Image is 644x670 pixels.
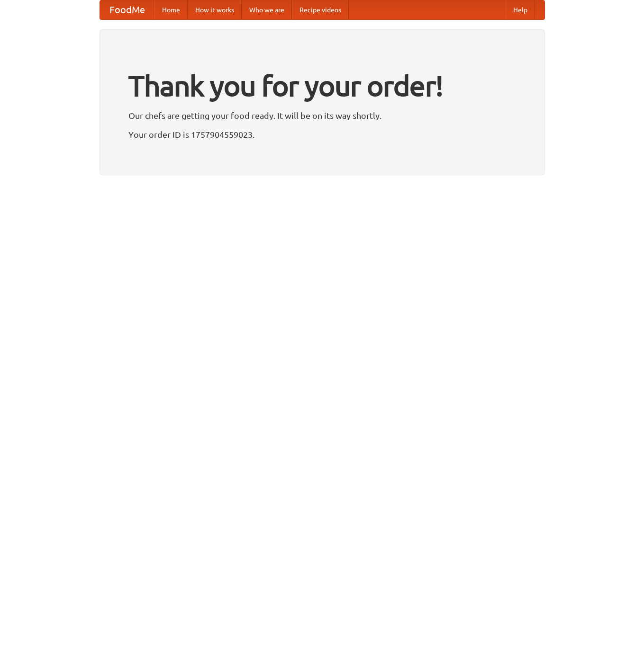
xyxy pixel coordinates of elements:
a: Who we are [242,0,292,19]
a: How it works [188,0,242,19]
p: Our chefs are getting your food ready. It will be on its way shortly. [128,108,516,123]
p: Your order ID is 1757904559023. [128,127,516,142]
a: Home [154,0,188,19]
h1: Thank you for your order! [128,63,516,108]
a: Recipe videos [292,0,349,19]
a: FoodMe [100,0,154,19]
a: Help [506,0,535,19]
